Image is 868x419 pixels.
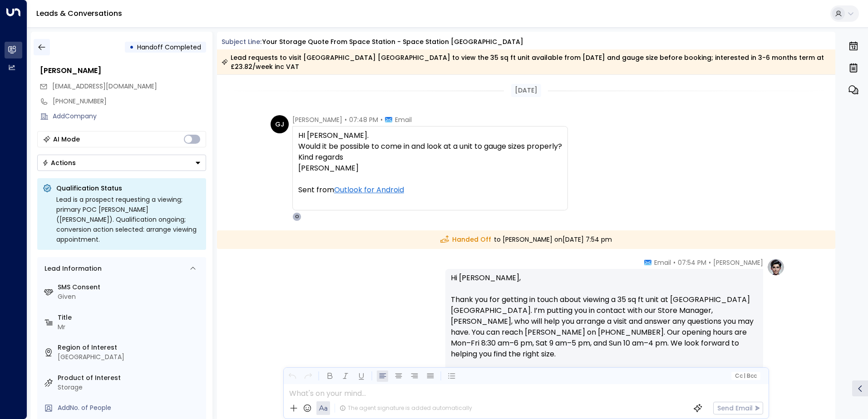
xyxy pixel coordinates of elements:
[58,373,202,383] label: Product of Interest
[744,373,745,379] span: |
[298,163,562,174] div: [PERSON_NAME]
[709,258,711,267] span: •
[340,404,472,412] div: The agent signature is added automatically
[56,184,201,193] p: Qualification Status
[298,141,562,152] div: Would it be possible to come in and look at a unit to gauge sizes properly?
[58,343,202,352] label: Region of Interest
[298,152,562,163] div: Kind regards
[654,258,671,267] span: Email
[53,135,80,144] div: AI Mode
[451,273,758,370] p: Hi [PERSON_NAME], Thank you for getting in touch about viewing a 35 sq ft unit at [GEOGRAPHIC_DAT...
[380,115,383,124] span: •
[58,352,202,362] div: [GEOGRAPHIC_DATA]
[292,212,301,221] div: O
[302,370,314,382] button: Redo
[262,37,523,47] div: Your storage quote from Space Station - Space Station [GEOGRAPHIC_DATA]
[292,115,342,124] span: [PERSON_NAME]
[58,283,202,292] label: SMS Consent
[298,185,562,195] div: Sent from
[58,403,202,413] div: AddNo. of People
[673,258,676,267] span: •
[53,112,206,121] div: AddCompany
[37,155,206,171] button: Actions
[36,8,122,19] a: Leads & Conversations
[129,39,134,55] div: •
[271,115,289,133] div: GJ
[767,258,785,276] img: profile-logo.png
[298,130,562,141] div: HI [PERSON_NAME].
[678,258,706,267] span: 07:54 PM
[735,373,756,379] span: Cc Bcc
[286,370,298,382] button: Undo
[40,65,206,76] div: [PERSON_NAME]
[222,53,830,71] div: Lead requests to visit [GEOGRAPHIC_DATA] [GEOGRAPHIC_DATA] to view the 35 sq ft unit available fr...
[349,115,378,124] span: 07:48 PM
[42,159,76,167] div: Actions
[58,383,202,392] div: Storage
[440,235,491,244] span: Handed Off
[53,97,206,106] div: [PHONE_NUMBER]
[58,313,202,322] label: Title
[52,82,157,91] span: glynnrjohn@hotmail.com
[56,195,201,244] div: Lead is a prospect requesting a viewing; primary POC [PERSON_NAME] ([PERSON_NAME]). Qualification...
[137,43,201,52] span: Handoff Completed
[58,292,202,302] div: Given
[334,185,404,195] a: Outlook for Android
[731,372,760,380] button: Cc|Bcc
[41,264,102,273] div: Lead Information
[52,82,157,91] span: [EMAIL_ADDRESS][DOMAIN_NAME]
[58,322,202,332] div: Mr
[395,115,412,124] span: Email
[511,84,541,97] div: [DATE]
[222,37,261,46] span: Subject Line:
[37,155,206,171] div: Button group with a nested menu
[345,115,347,124] span: •
[217,230,836,249] div: to [PERSON_NAME] on [DATE] 7:54 pm
[713,258,763,267] span: [PERSON_NAME]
